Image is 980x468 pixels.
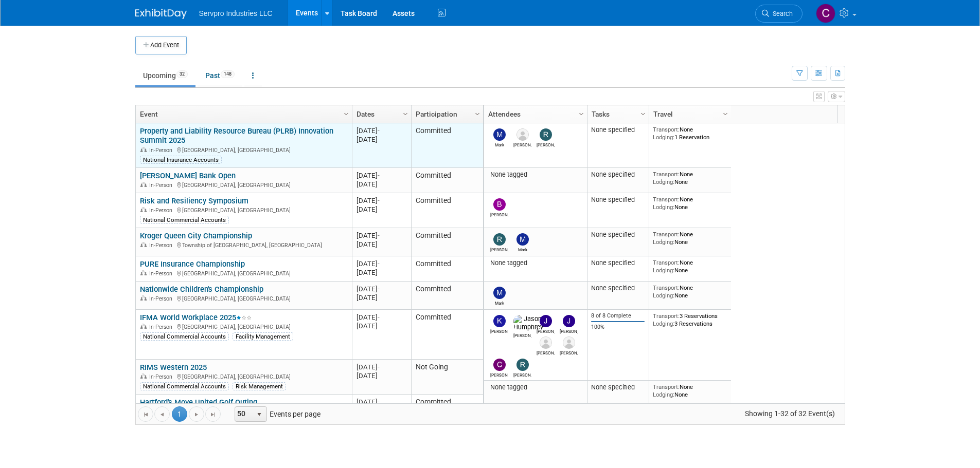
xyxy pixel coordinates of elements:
[233,382,286,390] div: Risk Management
[149,270,175,277] span: In-Person
[140,373,147,379] img: In-Person Event
[653,105,724,123] a: Travel
[135,66,195,85] a: Upcoming32
[472,105,483,121] a: Column Settings
[401,110,409,118] span: Column Settings
[357,126,406,135] div: [DATE]
[516,128,529,141] img: Anthony Zubrick
[140,145,347,154] div: [GEOGRAPHIC_DATA], [GEOGRAPHIC_DATA]
[490,327,508,334] div: Kevin Wofford
[493,128,506,141] img: Mark Bristol
[563,336,575,349] img: Matt Post
[411,395,483,420] td: Committed
[140,207,147,212] img: In-Person Event
[357,268,406,277] div: [DATE]
[357,285,406,293] div: [DATE]
[357,231,406,240] div: [DATE]
[378,197,380,204] span: -
[493,315,506,327] img: Kevin Wofford
[378,127,380,135] span: -
[140,285,263,294] a: Nationwide Children's Championship
[199,9,273,17] span: Servpro Industries LLC
[235,407,253,421] span: 50
[357,293,406,302] div: [DATE]
[653,292,674,299] span: Lodging:
[591,126,645,134] div: None specified
[490,211,508,217] div: Brian Donnelly
[591,324,645,331] div: 100%
[411,360,483,395] td: Not Going
[140,372,347,381] div: [GEOGRAPHIC_DATA], [GEOGRAPHIC_DATA]
[473,110,482,118] span: Column Settings
[255,410,263,419] span: select
[192,410,201,419] span: Go to the next page
[357,135,406,144] div: [DATE]
[653,126,727,141] div: None 1 Reservation
[591,312,645,320] div: 8 of 8 Complete
[653,312,680,320] span: Transport:
[540,336,552,349] img: Amy Fox
[149,373,175,380] span: In-Person
[357,322,406,330] div: [DATE]
[576,105,587,121] a: Column Settings
[140,313,252,322] a: IFMA World Workplace 2025
[140,295,147,301] img: In-Person Event
[493,287,506,299] img: Mark Bristol
[513,141,531,147] div: Anthony Zubrick
[140,196,248,205] a: Risk and Resiliency Symposium
[221,406,331,422] span: Events per page
[493,359,506,371] img: Chris Chassagneux
[149,182,175,189] span: In-Person
[639,110,647,118] span: Column Settings
[357,196,406,205] div: [DATE]
[140,294,347,303] div: [GEOGRAPHIC_DATA], [GEOGRAPHIC_DATA]
[357,171,406,180] div: [DATE]
[720,105,731,121] a: Column Settings
[653,231,727,246] div: None None
[537,349,555,355] div: Amy Fox
[493,233,506,246] img: Rick Dubois
[653,267,674,274] span: Lodging:
[140,156,222,164] div: National Insurance Accounts
[653,284,680,291] span: Transport:
[591,171,645,179] div: None specified
[513,315,543,331] img: Jason Humphrey
[135,9,187,19] img: ExhibitDay
[540,315,552,327] img: Jay Reynolds
[140,171,236,180] a: [PERSON_NAME] Bank Open
[357,259,406,268] div: [DATE]
[516,233,529,246] img: Mark Bristol
[411,310,483,360] td: Committed
[490,299,508,306] div: Mark Bristol
[653,126,680,133] span: Transport:
[341,105,352,121] a: Column Settings
[149,242,175,249] span: In-Person
[154,406,170,422] a: Go to the previous page
[653,320,674,327] span: Lodging:
[378,313,380,321] span: -
[735,406,844,421] span: Showing 1-32 of 32 Event(s)
[198,66,242,85] a: Past148
[176,70,188,78] span: 32
[140,126,333,145] a: Property and Liability Resource Bureau (PLRB) Innovation Summit 2025
[209,410,217,419] span: Go to the last page
[378,398,380,406] span: -
[342,110,350,118] span: Column Settings
[149,207,175,214] span: In-Person
[138,406,153,422] a: Go to the first page
[769,10,793,17] span: Search
[537,141,555,147] div: Rick Dubois
[653,391,674,398] span: Lodging:
[189,406,204,422] a: Go to the next page
[653,259,680,266] span: Transport:
[488,171,583,179] div: None tagged
[637,105,649,121] a: Column Settings
[516,359,529,371] img: Rick Knox
[653,284,727,299] div: None None
[221,70,235,78] span: 148
[816,4,835,23] img: Chris Chassagneux
[140,363,207,372] a: RIMS Western 2025
[140,205,347,214] div: [GEOGRAPHIC_DATA], [GEOGRAPHIC_DATA]
[140,242,147,247] img: In-Person Event
[357,371,406,380] div: [DATE]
